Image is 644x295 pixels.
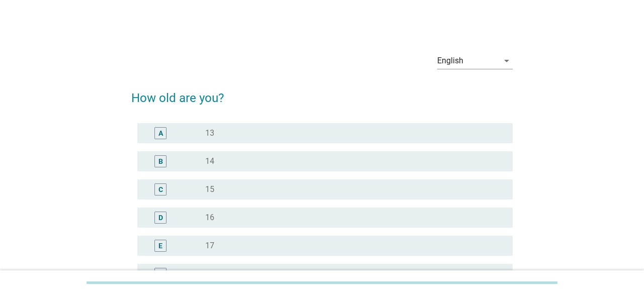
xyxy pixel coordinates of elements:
div: E [158,240,163,251]
div: B [158,156,163,166]
div: A [158,128,163,138]
label: 17 [205,241,214,251]
label: 13 [205,128,214,138]
label: 14 [205,156,214,166]
div: C [158,184,163,194]
label: 15 [205,184,214,194]
label: 18 [205,269,214,279]
i: arrow_drop_down [501,55,513,67]
div: English [437,56,463,65]
label: 16 [205,213,214,223]
div: D [158,212,163,223]
div: F [158,268,163,279]
h2: How old are you? [131,79,512,107]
